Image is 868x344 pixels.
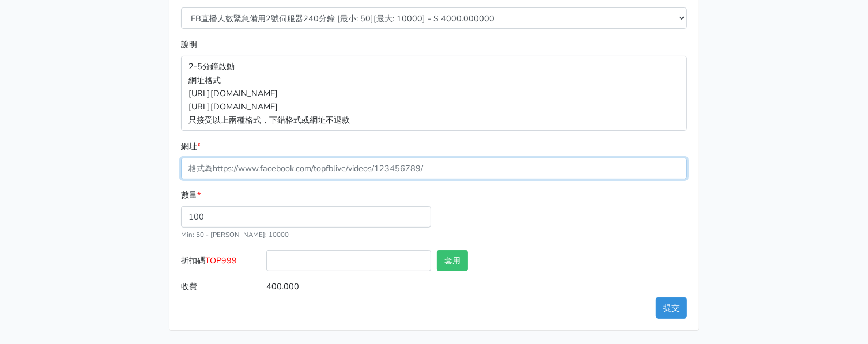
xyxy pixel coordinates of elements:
label: 說明 [181,38,197,51]
label: 收費 [178,276,263,297]
label: 折扣碼 [178,250,263,276]
span: TOP999 [205,255,237,266]
p: 2-5分鐘啟動 網址格式 [URL][DOMAIN_NAME] [URL][DOMAIN_NAME] 只接受以上兩種格式，下錯格式或網址不退款 [181,56,687,130]
label: 數量 [181,188,201,202]
small: Min: 50 - [PERSON_NAME]: 10000 [181,230,289,239]
button: 提交 [656,297,687,319]
label: 網址 [181,140,201,153]
button: 套用 [437,250,468,271]
input: 格式為https://www.facebook.com/topfblive/videos/123456789/ [181,158,687,179]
